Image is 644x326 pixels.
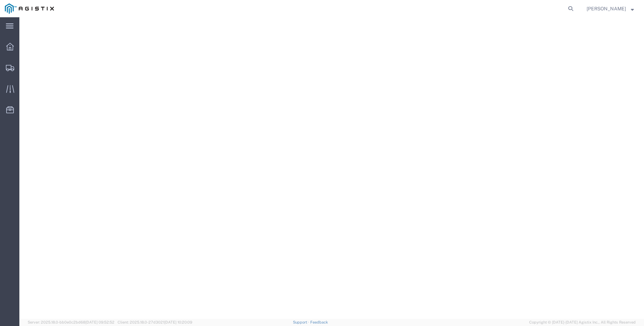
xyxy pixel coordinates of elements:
[529,319,636,325] span: Copyright © [DATE]-[DATE] Agistix Inc., All Rights Reserved
[164,320,192,324] span: [DATE] 10:20:09
[587,5,626,12] span: Mustafa Sheriff
[293,320,310,324] a: Support
[5,3,54,14] img: logo
[85,320,114,324] span: [DATE] 09:52:52
[19,17,644,319] iframe: FS Legacy Container
[586,4,634,13] button: [PERSON_NAME]
[28,320,114,324] span: Server: 2025.18.0-bb0e0c2bd68
[118,320,192,324] span: Client: 2025.18.0-27d3021
[310,320,328,324] a: Feedback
